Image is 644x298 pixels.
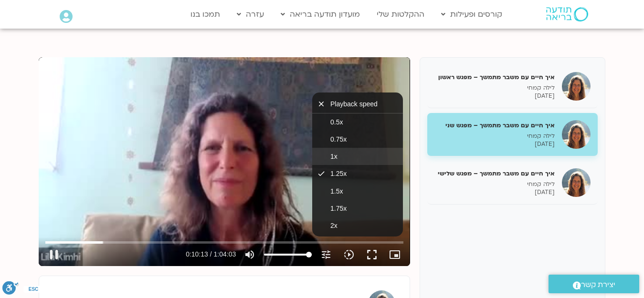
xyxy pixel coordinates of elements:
p: [DATE] [434,188,555,196]
a: יצירת קשר [549,275,639,293]
h5: איך חיים עם משבר מתמשך – מפגש ראשון [434,73,555,82]
img: איך חיים עם משבר מתמשך – מפגש שלישי [562,168,591,197]
a: קורסים ופעילות [436,5,507,23]
a: ההקלטות שלי [372,5,429,23]
h5: איך חיים עם משבר מתמשך – מפגש שלישי [434,169,555,178]
span: יצירת קשר [581,278,615,291]
a: מועדון תודעה בריאה [276,5,365,23]
a: תמכו בנו [186,5,225,23]
p: לילה קמחי [434,132,555,140]
img: תודעה בריאה [546,7,588,21]
a: עזרה [232,5,269,23]
p: [DATE] [434,92,555,100]
h5: איך חיים עם משבר מתמשך – מפגש שני [434,121,555,130]
p: לילה קמחי [434,180,555,188]
img: איך חיים עם משבר מתמשך – מפגש שני [562,120,591,149]
p: לילה קמחי [434,84,555,92]
p: [DATE] [434,140,555,148]
img: איך חיים עם משבר מתמשך – מפגש ראשון [562,72,591,101]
